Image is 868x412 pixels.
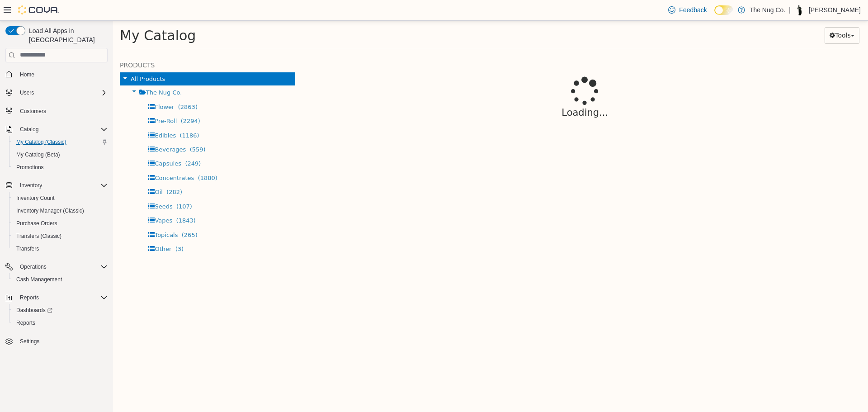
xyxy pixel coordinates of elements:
[42,83,61,90] span: Flower
[16,276,62,283] span: Cash Management
[16,106,50,117] a: Customers
[7,7,83,23] span: My Catalog
[20,263,47,270] span: Operations
[16,245,39,252] span: Transfers
[42,225,58,232] span: Other
[13,274,108,285] span: Cash Management
[9,242,111,255] button: Transfers
[16,164,44,171] span: Promotions
[42,97,64,104] span: Pre-Roll
[42,139,68,146] span: Capsules
[20,108,46,115] span: Customers
[20,338,39,345] span: Settings
[18,55,52,62] span: All Products
[13,317,39,328] a: Reports
[13,305,56,316] a: Dashboards
[2,104,111,118] button: Customers
[13,162,47,173] a: Promotions
[9,192,111,204] button: Inventory Count
[16,319,35,327] span: Reports
[16,336,43,347] a: Settings
[13,205,88,216] a: Inventory Manager (Classic)
[16,124,42,135] button: Catalog
[42,182,59,189] span: Seeds
[16,87,108,98] span: Users
[63,196,83,203] span: (1843)
[13,305,108,316] span: Dashboards
[16,307,52,314] span: Dashboards
[33,68,69,75] span: The Nug Co.
[16,292,108,303] span: Reports
[42,211,65,218] span: Topicals
[13,162,108,173] span: Promotions
[16,151,60,158] span: My Catalog (Beta)
[85,154,104,161] span: (1880)
[789,5,791,15] p: |
[25,26,108,44] span: Load All Apps in [GEOGRAPHIC_DATA]
[42,111,63,118] span: Edibles
[13,137,108,147] span: My Catalog (Classic)
[679,5,707,14] span: Feedback
[809,5,861,15] p: [PERSON_NAME]
[42,154,81,161] span: Concentrates
[69,211,85,218] span: (265)
[2,68,111,81] button: Home
[42,196,59,203] span: Vapes
[16,105,108,117] span: Customers
[13,231,108,242] span: Transfers (Classic)
[13,137,70,147] a: My Catalog (Classic)
[16,336,108,347] span: Settings
[20,294,39,301] span: Reports
[16,261,108,272] span: Operations
[16,180,46,191] button: Inventory
[20,71,34,78] span: Home
[16,292,42,303] button: Reports
[53,168,69,175] span: (282)
[2,260,111,273] button: Operations
[13,205,108,216] span: Inventory Manager (Classic)
[2,86,111,99] button: Users
[16,138,66,146] span: My Catalog (Classic)
[16,124,108,135] span: Catalog
[13,231,65,242] a: Transfers (Classic)
[9,148,111,161] button: My Catalog (Beta)
[7,39,182,50] h5: Products
[2,335,111,348] button: Settings
[714,5,733,15] input: Dark Mode
[794,5,805,15] div: Thomas Leeder
[9,304,111,317] a: Dashboards
[2,179,111,192] button: Inventory
[665,1,710,19] a: Feedback
[9,217,111,230] button: Purchase Orders
[72,139,88,146] span: (249)
[16,207,84,214] span: Inventory Manager (Classic)
[9,273,111,286] button: Cash Management
[77,125,93,132] span: (559)
[223,85,722,99] p: Loading...
[16,69,38,80] a: Home
[13,243,42,254] a: Transfers
[13,274,66,285] a: Cash Management
[13,317,108,328] span: Reports
[20,182,42,189] span: Inventory
[16,180,108,191] span: Inventory
[13,149,108,160] span: My Catalog (Beta)
[16,87,38,98] button: Users
[16,194,55,202] span: Inventory Count
[66,111,86,118] span: (1186)
[63,182,79,189] span: (107)
[9,136,111,148] button: My Catalog (Classic)
[42,168,49,175] span: Oil
[65,83,85,90] span: (2863)
[13,243,108,254] span: Transfers
[2,291,111,304] button: Reports
[42,125,73,132] span: Beverages
[9,161,111,174] button: Promotions
[13,193,108,204] span: Inventory Count
[16,261,50,272] button: Operations
[16,220,57,227] span: Purchase Orders
[20,89,34,96] span: Users
[5,64,108,372] nav: Complex example
[9,204,111,217] button: Inventory Manager (Classic)
[750,5,785,15] p: The Nug Co.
